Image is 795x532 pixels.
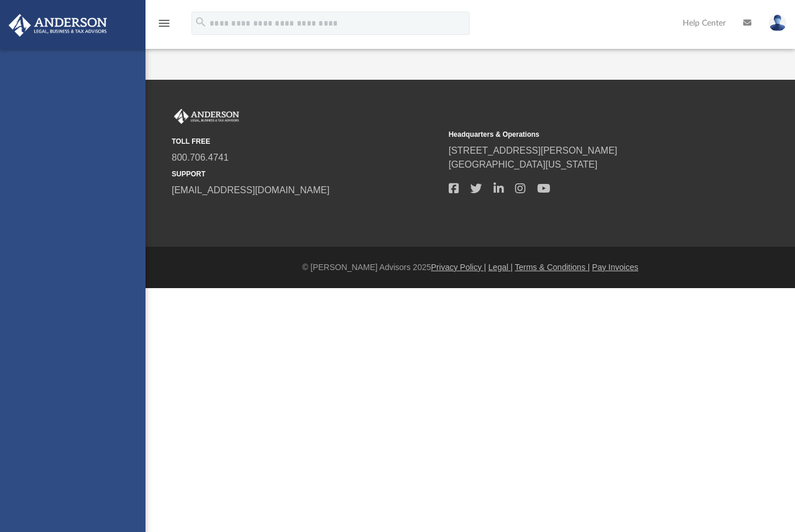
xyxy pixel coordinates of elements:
[157,22,171,30] a: menu
[449,159,598,169] a: [GEOGRAPHIC_DATA][US_STATE]
[157,16,171,30] i: menu
[145,261,795,274] div: © [PERSON_NAME] Advisors 2025
[194,16,207,29] i: search
[172,109,242,124] img: Anderson Advisors Platinum Portal
[515,263,590,272] a: Terms & Conditions |
[488,263,513,272] a: Legal |
[431,263,487,272] a: Privacy Policy |
[449,146,617,155] a: [STREET_ADDRESS][PERSON_NAME]
[172,185,329,195] a: [EMAIL_ADDRESS][DOMAIN_NAME]
[5,14,111,37] img: Anderson Advisors Platinum Portal
[769,15,786,31] img: User Pic
[172,169,441,179] small: SUPPORT
[172,136,441,147] small: TOLL FREE
[592,263,638,272] a: Pay Invoices
[449,129,718,140] small: Headquarters & Operations
[172,152,229,162] a: 800.706.4741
